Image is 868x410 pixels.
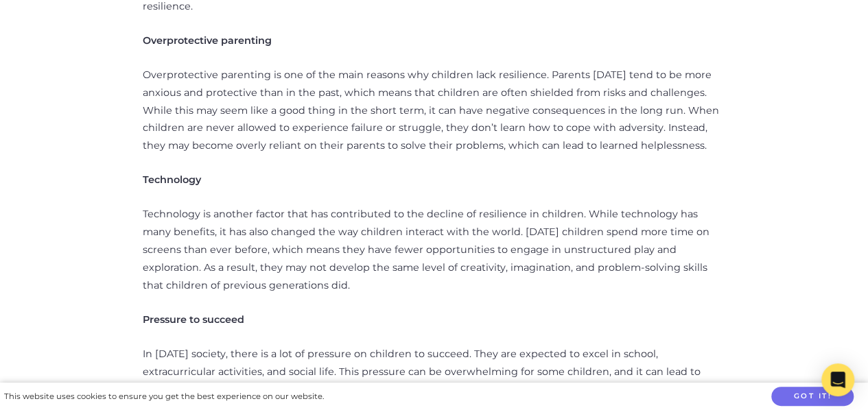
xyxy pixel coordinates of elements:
strong: Overprotective parenting [143,34,272,47]
p: Technology is another factor that has contributed to the decline of resilience in children. While... [143,206,726,295]
strong: Technology [143,173,201,186]
strong: Pressure to succeed [143,313,244,326]
div: This website uses cookies to ensure you get the best experience on our website. [4,389,324,404]
button: Got it! [771,387,854,407]
p: Overprotective parenting is one of the main reasons why children lack resilience. Parents [DATE] ... [143,67,726,156]
div: Open Intercom Messenger [821,363,854,396]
